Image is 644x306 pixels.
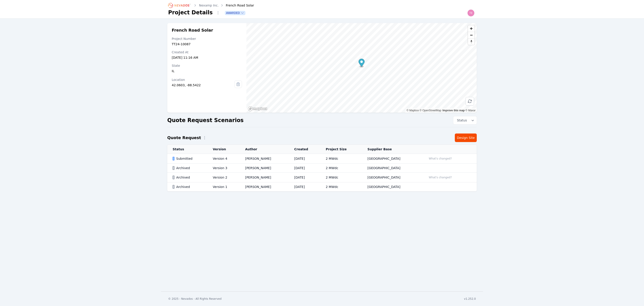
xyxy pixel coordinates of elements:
[468,32,475,38] button: Zoom out
[289,145,320,154] th: Created
[427,175,454,180] button: What's changed?
[172,37,242,41] div: Project Number
[464,297,476,301] div: v1.252.0
[173,185,205,189] div: Archived
[468,39,475,45] span: Reset bearing to north
[289,154,320,164] td: [DATE]
[208,154,240,164] td: Version 4
[240,145,289,154] th: Author
[199,3,219,8] a: Nexamp Inc.
[172,69,242,73] div: IL
[362,173,421,182] td: [GEOGRAPHIC_DATA]
[427,156,454,161] button: What's changed?
[172,55,242,60] div: [DATE] 11:16 AM
[320,164,362,173] td: 2 MWdc
[320,173,362,182] td: 2 MWdc
[168,9,213,16] h1: Project Details
[172,83,234,87] div: 42.0603, -88.5422
[443,109,465,112] a: Improve this map
[168,2,254,9] nav: Breadcrumb
[240,182,289,192] td: [PERSON_NAME]
[172,50,242,54] div: Created At
[173,156,205,161] div: Submitted
[167,135,201,141] h2: Quote Request
[167,145,208,154] th: Status
[248,106,267,111] a: Mapbox homepage
[225,11,245,15] button: Awarded
[167,154,477,164] tr: SubmittedVersion 4[PERSON_NAME][DATE]2 MWdc[GEOGRAPHIC_DATA]What's changed?
[420,109,441,112] a: OpenStreetMap
[465,109,476,112] a: Maxar
[172,28,242,33] h2: French Road Solar
[362,145,421,154] th: Supplier Base
[220,3,254,8] div: French Road Solar
[173,175,205,180] div: Archived
[320,145,362,154] th: Project Size
[173,166,205,170] div: Archived
[358,59,364,68] div: Map marker
[240,173,289,182] td: [PERSON_NAME]
[320,154,362,164] td: 2 MWdc
[172,78,234,82] div: Location
[362,154,421,164] td: [GEOGRAPHIC_DATA]
[172,63,242,68] div: State
[246,23,477,113] canvas: Map
[289,164,320,173] td: [DATE]
[167,182,477,192] tr: ArchivedVersion 1[PERSON_NAME][DATE]2 MWdc[GEOGRAPHIC_DATA]
[167,117,244,124] h2: Quote Request Scenarios
[455,118,467,123] span: Status
[468,25,475,32] button: Zoom in
[167,173,477,182] tr: ArchivedVersion 2[PERSON_NAME][DATE]2 MWdc[GEOGRAPHIC_DATA]What's changed?
[168,297,222,301] div: © 2025 - Nevados - All Rights Reserved
[320,182,362,192] td: 2 MWdc
[208,182,240,192] td: Version 1
[172,42,242,46] div: TT24-10087
[240,164,289,173] td: [PERSON_NAME]
[167,164,477,173] tr: ArchivedVersion 3[PERSON_NAME][DATE]2 MWdc[GEOGRAPHIC_DATA]
[453,116,477,124] button: Status
[362,182,421,192] td: [GEOGRAPHIC_DATA]
[407,109,419,112] a: Mapbox
[362,164,421,173] td: [GEOGRAPHIC_DATA]
[208,145,240,154] th: Version
[467,9,475,17] img: Ted Elliott
[289,173,320,182] td: [DATE]
[468,38,475,45] button: Reset bearing to north
[455,134,477,142] a: Design Site
[240,154,289,164] td: [PERSON_NAME]
[208,173,240,182] td: Version 2
[289,182,320,192] td: [DATE]
[208,164,240,173] td: Version 3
